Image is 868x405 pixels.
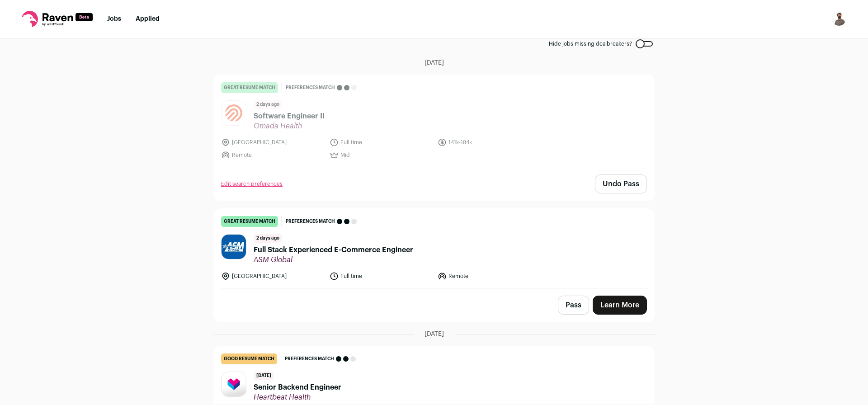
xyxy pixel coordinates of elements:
button: Undo Pass [595,174,647,193]
img: f1b15dfaa43b8533a34e2355265608e4c76266d8da7acf6fc718556446af1a2f.jpg [222,372,246,396]
span: Preferences match [285,354,334,363]
a: great resume match Preferences match 2 days ago Software Engineer II Omada Health [GEOGRAPHIC_DAT... [214,75,654,167]
a: Learn More [593,296,647,315]
a: Jobs [107,16,121,22]
span: 2 days ago [254,100,282,109]
span: Preferences match [286,217,335,226]
div: great resume match [221,216,278,227]
li: Remote [438,272,541,281]
li: Full time [330,138,433,147]
li: Mid [330,151,433,160]
li: [GEOGRAPHIC_DATA] [221,138,324,147]
a: Applied [136,16,160,22]
span: ASM Global [254,255,413,264]
img: 41325b23b7b99c32c4ba91628c28a1334443c2c0878ce735f0622d089c2f0dba.png [222,101,246,125]
span: Software Engineer II [254,111,325,122]
span: Hide jobs missing dealbreakers? [549,40,632,47]
span: 2 days ago [254,234,282,243]
span: Heartbeat Health [254,393,341,402]
div: good resume match [221,353,277,364]
span: [DATE] [254,372,274,380]
img: cf0ca70e765408b0fcc6ccab44f45cc95562d2ef42c2d50cfe2bf2bb3bae89cb.jpg [222,235,246,259]
span: Senior Backend Engineer [254,382,341,393]
li: [GEOGRAPHIC_DATA] [221,272,324,281]
div: great resume match [221,82,278,93]
li: 141k-184k [438,138,541,147]
span: Omada Health [254,122,325,131]
button: Pass [558,296,589,315]
span: [DATE] [425,58,444,67]
span: Full Stack Experienced E-Commerce Engineer [254,245,413,255]
img: 10099330-medium_jpg [832,12,846,26]
span: Preferences match [286,83,335,92]
li: Remote [221,151,324,160]
a: great resume match Preferences match 2 days ago Full Stack Experienced E-Commerce Engineer ASM Gl... [214,209,654,288]
span: [DATE] [425,330,444,339]
button: Open dropdown [832,12,846,26]
a: Edit search preferences [221,180,283,188]
li: Full time [330,272,433,281]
